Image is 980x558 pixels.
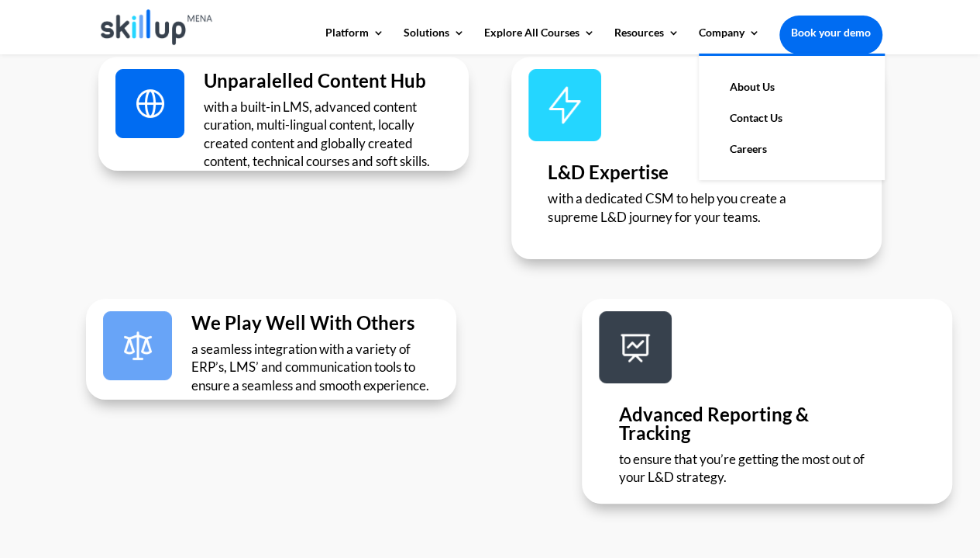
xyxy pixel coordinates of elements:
[191,340,437,394] p: a seamless integration with a variety of ERP’s, LMS’ and communication tools to ensure a seamless...
[779,16,882,50] a: Book your demo
[714,71,869,102] a: About Us
[599,311,672,383] img: reporting and tracking - Skillup
[484,27,595,54] a: Explore All Courses
[722,390,980,558] iframe: Chat Widget
[618,451,864,485] span: to ensure that you’re getting the most out of your L&D strategy.
[204,98,449,171] p: with a built-in LMS, advanced content curation, multi-lingual content, locally created content an...
[548,189,795,226] p: with a dedicated CSM to help you create a supreme L&D journey for your teams.
[115,69,184,138] img: content library - Skillup
[103,311,172,380] img: we play well with others - Skillup
[528,69,601,141] img: CSM - Skillup
[101,9,213,45] img: Skillup Mena
[404,27,465,54] a: Solutions
[548,163,795,189] h2: L&D Expertise
[191,314,437,340] h2: We Play Well With Others
[614,27,679,54] a: Resources
[204,71,449,98] h2: Unparalelled Content Hub
[325,27,384,54] a: Platform
[714,133,869,165] a: Careers
[699,27,760,54] a: Company
[618,405,864,450] h2: Advanced Reporting & Tracking
[714,102,869,133] a: Contact Us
